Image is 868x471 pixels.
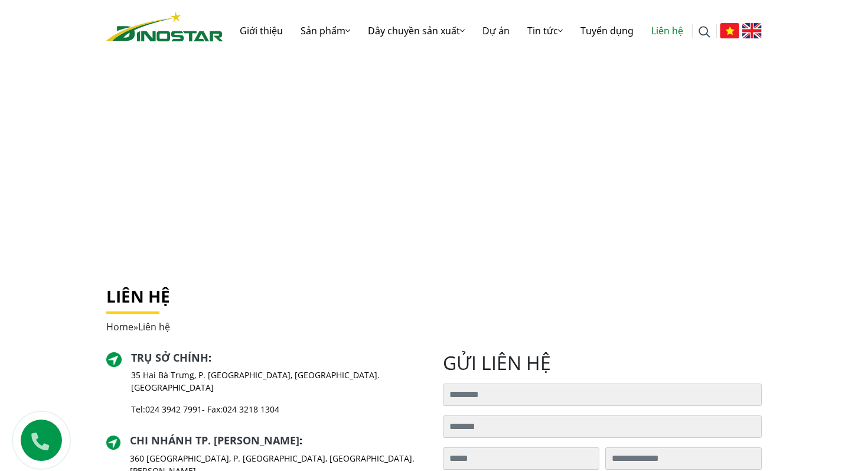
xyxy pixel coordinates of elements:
[699,26,710,38] img: search
[106,320,170,333] span: »
[106,287,762,307] h1: Liên hệ
[292,12,359,50] a: Sản phẩm
[742,23,762,38] img: English
[130,433,299,447] a: Chi nhánh TP. [PERSON_NAME]
[223,404,279,415] a: 024 3218 1304
[642,12,692,50] a: Liên hệ
[359,12,474,50] a: Dây chuyền sản xuất
[474,12,518,50] a: Dự án
[443,352,762,374] h2: gửi liên hệ
[131,403,425,415] p: Tel: - Fax:
[106,436,120,450] img: directer
[106,352,122,368] img: directer
[231,12,292,50] a: Giới thiệu
[518,12,572,50] a: Tin tức
[145,404,202,415] a: 024 3942 7991
[130,434,425,447] h2: :
[106,320,133,333] a: Home
[720,23,739,38] img: Tiếng Việt
[131,350,208,365] a: Trụ sở chính
[138,320,170,333] span: Liên hệ
[572,12,642,50] a: Tuyển dụng
[131,352,425,365] h2: :
[131,369,425,394] p: 35 Hai Bà Trưng, P. [GEOGRAPHIC_DATA], [GEOGRAPHIC_DATA]. [GEOGRAPHIC_DATA]
[106,12,223,41] img: logo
